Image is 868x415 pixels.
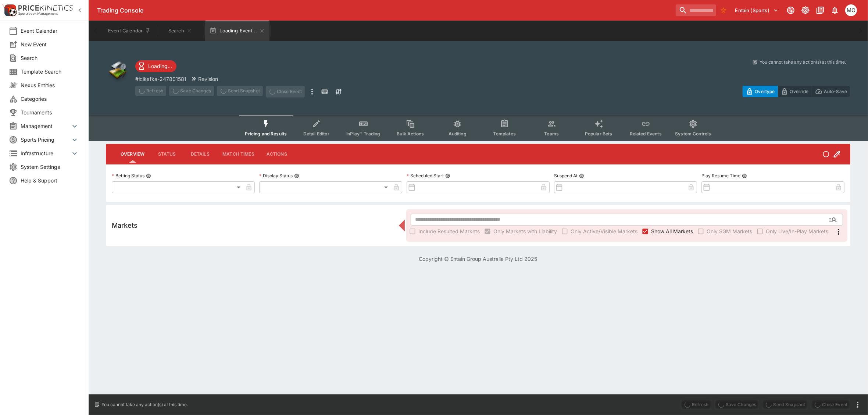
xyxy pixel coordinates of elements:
button: Suspend At [579,173,584,178]
button: No Bookmarks [718,4,729,16]
span: Search [21,54,79,62]
div: Trading Console [97,7,673,14]
button: Play Resume Time [742,173,747,178]
span: Infrastructure [21,149,70,157]
p: You cannot take any action(s) at this time. [101,401,188,408]
p: Betting Status [112,173,144,179]
span: Teams [544,131,559,136]
img: PriceKinetics [18,5,73,11]
span: Pricing and Results [245,131,287,136]
button: Toggle light/dark mode [799,4,812,17]
span: Only Markets with Liability [493,227,557,235]
span: Template Search [21,68,79,75]
span: InPlay™ Trading [346,131,380,136]
span: Only Live/In-Play Markets [766,227,828,235]
span: Popular Bets [585,131,612,136]
p: Scheduled Start [407,173,444,179]
button: Match Times [217,145,260,163]
p: Loading... [148,62,172,70]
span: System Settings [21,163,79,171]
span: Related Events [630,131,662,136]
span: Bulk Actions [397,131,424,136]
img: PriceKinetics Logo [2,3,17,18]
button: Status [150,145,183,163]
img: Sportsbook Management [18,12,58,15]
p: Copyright © Entain Group Australia Pty Ltd 2025 [88,255,868,263]
button: Actions [260,145,293,163]
button: Overtype [743,86,778,97]
span: Auditing [449,131,467,136]
button: Select Tenant [731,4,783,16]
p: Display Status [259,173,293,179]
p: Suspend At [554,173,578,179]
button: Display Status [294,173,299,178]
span: Sports Pricing [21,136,70,143]
div: Start From [743,86,850,97]
span: System Controls [675,131,711,136]
p: Play Resume Time [701,173,740,179]
p: Revision [198,75,218,83]
span: Management [21,122,70,130]
span: Tournaments [21,109,79,116]
p: You cannot take any action(s) at this time. [760,59,846,65]
span: Detail Editor [303,131,329,136]
button: Details [183,145,217,163]
button: Scheduled Start [445,173,450,178]
span: Show All Markets [651,227,693,235]
button: Open [826,213,840,226]
span: Event Calendar [21,27,79,35]
span: Categories [21,95,79,103]
button: Overview [115,145,150,163]
input: search [676,4,716,16]
p: Copy To Clipboard [135,75,186,83]
span: Only SGM Markets [707,227,752,235]
button: Documentation [814,4,827,17]
button: Auto-Save [812,86,850,97]
button: Betting Status [146,173,151,178]
span: New Event [21,40,79,48]
button: Event Calendar [104,21,155,41]
p: Override [790,88,808,95]
img: other.png [106,59,129,82]
button: Connected to PK [784,4,797,17]
span: Templates [493,131,516,136]
button: Search [157,21,204,41]
p: Auto-Save [824,88,847,95]
h5: Markets [112,221,137,230]
button: Mark O'Loughlan [843,2,859,18]
svg: More [834,227,843,236]
span: Only Active/Visible Markets [571,227,637,235]
div: Event type filters [239,115,717,141]
button: Loading Event... [205,21,269,41]
span: Nexus Entities [21,81,79,89]
div: Mark O'Loughlan [845,4,857,16]
button: Notifications [828,4,842,17]
button: more [308,86,317,97]
p: Overtype [755,88,775,95]
span: Help & Support [21,177,79,184]
button: more [853,400,862,409]
span: Include Resulted Markets [418,227,480,235]
button: Override [778,86,812,97]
